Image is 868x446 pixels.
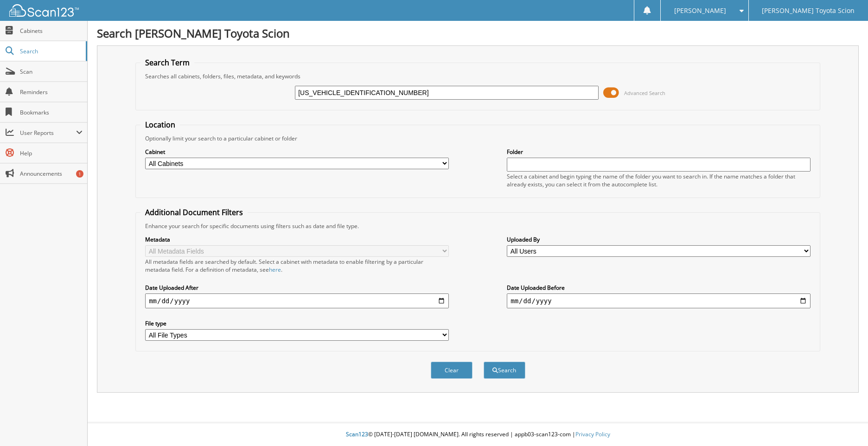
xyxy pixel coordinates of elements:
a: Privacy Policy [575,430,610,438]
span: Help [20,149,83,157]
label: Cabinet [145,148,449,156]
label: Metadata [145,236,449,243]
label: Date Uploaded Before [507,284,811,292]
span: Cabinets [20,27,83,35]
span: [PERSON_NAME] Toyota Scion [762,8,855,13]
legend: Additional Document Filters [140,207,248,217]
span: Bookmarks [20,108,83,116]
label: File type [145,319,449,327]
span: Announcements [20,170,83,178]
button: Clear [431,362,472,379]
input: start [145,293,449,308]
span: Scan [20,68,83,76]
div: All metadata fields are searched by default. Select a cabinet with metadata to enable filtering b... [145,258,449,274]
span: Scan123 [346,430,368,438]
label: Date Uploaded After [145,284,449,292]
span: Advanced Search [624,89,665,96]
div: Enhance your search for specific documents using filters such as date and file type. [140,222,815,230]
img: scan123-logo-white.svg [9,4,79,17]
h1: Search [PERSON_NAME] Toyota Scion [97,25,859,41]
div: 1 [76,170,83,178]
input: end [507,293,811,308]
div: Searches all cabinets, folders, files, metadata, and keywords [140,72,815,80]
span: Reminders [20,88,83,96]
legend: Search Term [140,57,194,68]
legend: Location [140,120,180,130]
button: Search [484,362,525,379]
span: User Reports [20,129,76,137]
span: Search [20,47,81,55]
label: Folder [507,148,811,156]
div: Optionally limit your search to a particular cabinet or folder [140,134,815,142]
label: Uploaded By [507,236,811,243]
span: [PERSON_NAME] [674,8,726,13]
div: © [DATE]-[DATE] [DOMAIN_NAME]. All rights reserved | appb03-scan123-com | [88,423,868,446]
div: Select a cabinet and begin typing the name of the folder you want to search in. If the name match... [507,172,811,188]
a: here [269,266,281,274]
